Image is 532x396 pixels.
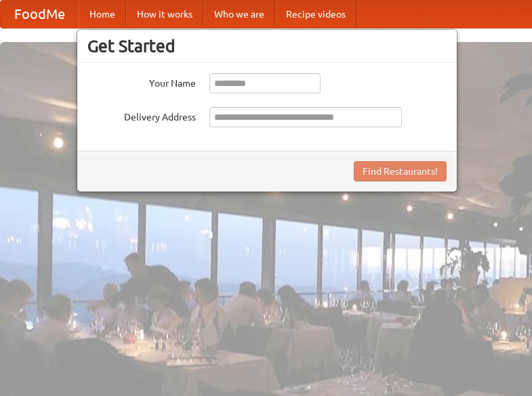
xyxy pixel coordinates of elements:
[87,73,196,90] label: Your Name
[79,1,126,28] a: Home
[126,1,203,28] a: How it works
[203,1,275,28] a: Who we are
[87,107,196,124] label: Delivery Address
[87,36,447,56] h3: Get Started
[1,1,79,28] a: FoodMe
[275,1,356,28] a: Recipe videos
[354,161,447,181] button: Find Restaurants!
